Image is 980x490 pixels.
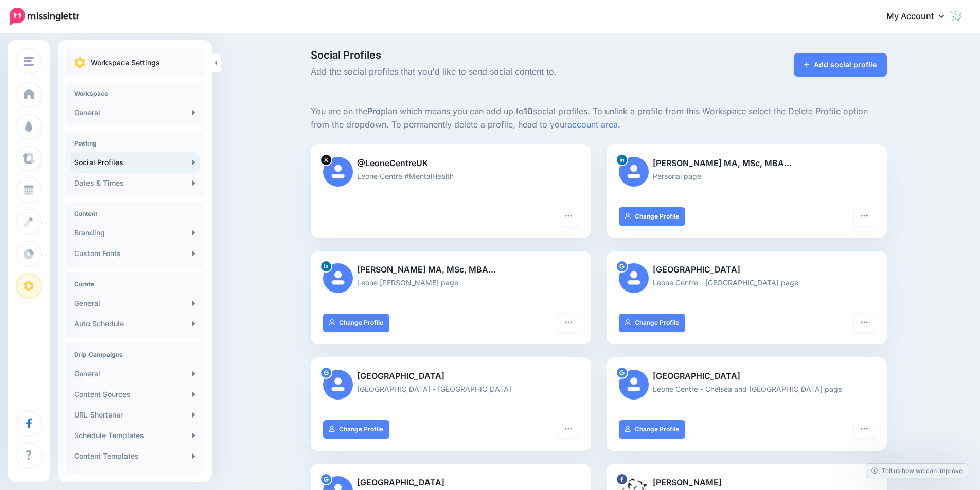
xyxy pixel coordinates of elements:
a: General [70,102,200,123]
img: user_default_image.png [323,370,353,400]
a: URL Shortener [70,405,200,425]
a: My Account [876,4,965,29]
p: [GEOGRAPHIC_DATA] [619,370,875,383]
h4: Posting [74,139,195,147]
a: Change Profile [619,420,685,439]
p: [GEOGRAPHIC_DATA] [323,476,579,489]
a: Content Sources [70,384,200,405]
img: user_default_image.png [619,263,649,293]
a: Schedule Templates [70,425,200,446]
a: Change Profile [323,420,389,439]
img: user_default_image.png [323,157,353,187]
img: settings.png [74,57,85,68]
span: Social Profiles [311,50,690,60]
img: user_default_image.png [619,157,649,187]
h4: Drip Campaigns [74,351,195,358]
img: user_default_image.png [619,370,649,400]
a: Tell us how we can improve [866,464,968,478]
p: [GEOGRAPHIC_DATA] [619,263,875,277]
a: Change Profile [619,207,685,226]
p: Leone Centre - [GEOGRAPHIC_DATA] page [619,277,875,288]
a: Social Profiles [70,152,200,173]
a: Content Templates [70,446,200,466]
a: Add social profile [794,53,887,77]
img: Missinglettr [10,8,79,25]
span: Add the social profiles that you'd like to send social content to. [311,65,690,79]
p: [PERSON_NAME] MA, MSc, MBA… [323,263,579,277]
p: @LeoneCentreUK [323,157,579,170]
h4: Workspace [74,89,195,97]
b: 10 [524,106,533,116]
p: Workspace Settings [91,57,160,69]
a: Change Profile [619,314,685,332]
p: Leone Centre - Chelsea and [GEOGRAPHIC_DATA] page [619,383,875,395]
p: Personal page [619,170,875,182]
h4: Content [74,210,195,217]
a: Branding [70,223,200,243]
a: Custom Fonts [70,243,200,264]
img: user_default_image.png [323,263,353,293]
a: General [70,364,200,384]
b: Pro [367,106,381,116]
img: menu.png [24,57,34,66]
p: You are on the plan which means you can add up to social profiles. To unlink a profile from this ... [311,105,887,132]
a: Auto Schedule [70,314,200,334]
p: [GEOGRAPHIC_DATA] [323,370,579,383]
a: Dates & Times [70,173,200,193]
p: [GEOGRAPHIC_DATA] - [GEOGRAPHIC_DATA] [323,383,579,395]
p: Leone Centre #MentalHealth [323,170,579,182]
a: account area [567,119,618,130]
a: Change Profile [323,314,389,332]
p: [PERSON_NAME] MA, MSc, MBA… [619,157,875,170]
p: Leone [PERSON_NAME] page [323,277,579,288]
h4: Curate [74,280,195,288]
p: [PERSON_NAME] [619,476,875,489]
a: General [70,293,200,314]
a: Blacklist Phrases [70,466,200,487]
